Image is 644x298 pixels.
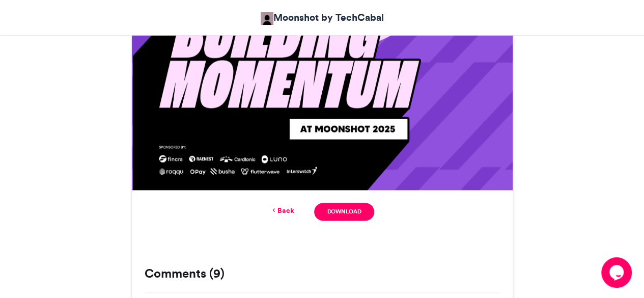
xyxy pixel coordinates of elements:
[270,205,294,216] a: Back
[145,267,500,280] h3: Comments (9)
[261,12,273,25] img: Moonshot by TechCabal
[261,10,384,25] a: Moonshot by TechCabal
[601,257,634,288] iframe: chat widget
[314,203,374,221] a: Download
